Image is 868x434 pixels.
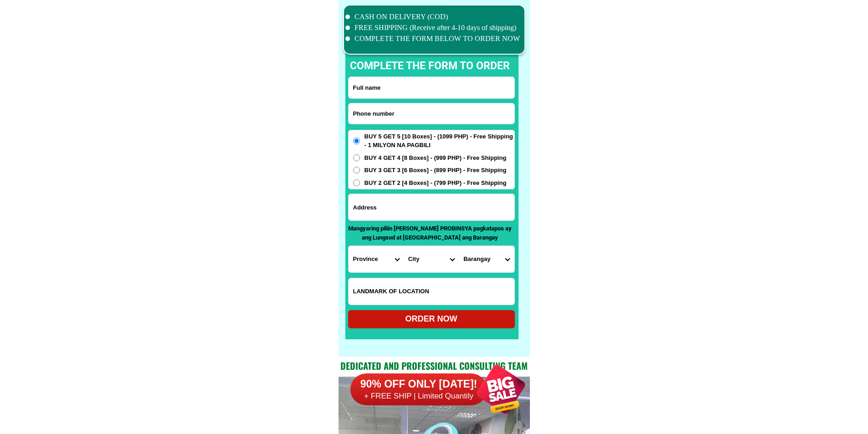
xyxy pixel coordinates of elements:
[459,246,514,272] select: Select commune
[345,33,520,44] li: COMPLETE THE FORM BELOW TO ORDER NOW
[404,246,459,272] select: Select district
[348,313,515,325] div: ORDER NOW
[365,166,507,175] span: BUY 3 GET 3 [6 Boxes] - (899 PHP) - Free Shipping
[365,153,507,163] span: BUY 4 GET 4 [8 Boxes] - (999 PHP) - Free Shipping
[341,58,519,74] p: complete the form to order
[349,246,404,272] select: Select province
[349,194,514,220] input: Input address
[349,77,514,98] input: Input full_name
[349,103,514,124] input: Input phone_number
[353,138,360,144] input: BUY 5 GET 5 [10 Boxes] - (1099 PHP) - Free Shipping - 1 MILYON NA PAGBILI
[353,179,360,186] input: BUY 2 GET 2 [4 Boxes] - (799 PHP) - Free Shipping
[345,11,520,22] li: CASH ON DELIVERY (COD)
[339,359,530,373] h2: Dedicated and professional consulting team
[353,167,360,174] input: BUY 3 GET 3 [6 Boxes] - (899 PHP) - Free Shipping
[365,179,507,188] span: BUY 2 GET 2 [4 Boxes] - (799 PHP) - Free Shipping
[353,154,360,161] input: BUY 4 GET 4 [8 Boxes] - (999 PHP) - Free Shipping
[349,278,514,305] input: Input LANDMARKOFLOCATION
[345,22,520,33] li: FREE SHIPPING (Receive after 4-10 days of shipping)
[348,224,512,242] p: Mangyaring piliin [PERSON_NAME] PROBINSYA pagkatapos ay ang Lungsod at [GEOGRAPHIC_DATA] ang Bara...
[365,132,514,150] span: BUY 5 GET 5 [10 Boxes] - (1099 PHP) - Free Shipping - 1 MILYON NA PAGBILI
[350,378,487,391] h6: 90% OFF ONLY [DATE]!
[350,391,487,401] h6: + FREE SHIP | Limited Quantily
